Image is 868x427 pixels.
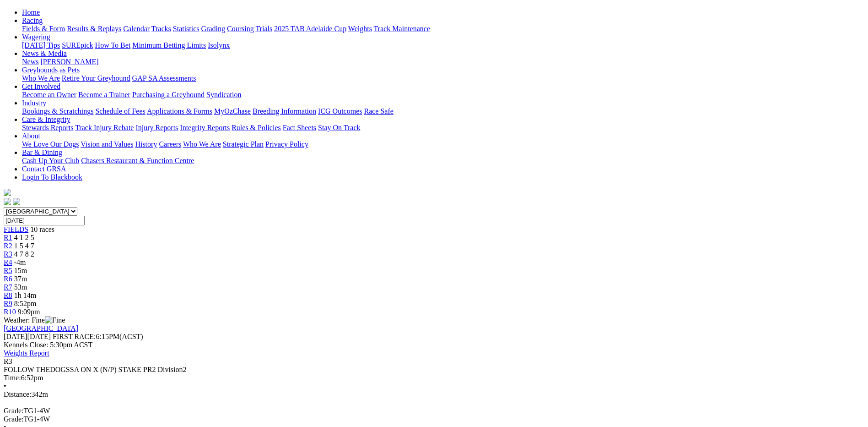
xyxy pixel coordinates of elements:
[4,267,12,274] a: R5
[4,275,12,283] span: R6
[132,91,205,99] a: Purchasing a Greyhound
[4,234,12,241] a: R1
[22,91,864,99] div: Get Involved
[13,198,20,205] img: twitter.svg
[123,25,150,33] a: Calendar
[159,140,181,148] a: Careers
[4,198,11,205] img: facebook.svg
[253,107,316,115] a: Breeding Information
[22,8,40,16] a: Home
[180,124,230,131] a: Integrity Reports
[22,74,864,82] div: Greyhounds as Pets
[4,374,21,382] span: Time:
[18,308,40,316] span: 9:09pm
[14,242,34,250] span: 1 5 4 7
[4,333,51,340] span: [DATE]
[22,132,40,140] a: About
[318,107,362,115] a: ICG Outcomes
[4,216,85,225] input: Select date
[4,357,12,365] span: R3
[4,349,49,357] a: Weights Report
[14,300,37,307] span: 8:52pm
[22,25,864,33] div: Racing
[348,25,372,33] a: Weights
[4,250,12,258] span: R3
[22,33,50,41] a: Wagering
[4,225,28,233] span: FIELDS
[22,165,66,173] a: Contact GRSA
[4,415,24,423] span: Grade:
[22,74,60,82] a: Who We Are
[14,234,34,241] span: 4 1 2 5
[147,107,212,115] a: Applications & Forms
[22,91,76,99] a: Become an Owner
[22,107,864,115] div: Industry
[30,225,54,233] span: 10 races
[62,41,93,49] a: SUREpick
[75,124,134,131] a: Track Injury Rebate
[22,82,60,90] a: Get Involved
[40,58,98,66] a: [PERSON_NAME]
[4,390,864,399] div: 342m
[22,41,864,49] div: Wagering
[135,124,178,131] a: Injury Reports
[227,25,254,33] a: Coursing
[4,374,864,382] div: 6:52pm
[22,58,864,66] div: News & Media
[22,124,73,131] a: Stewards Reports
[4,283,12,291] a: R7
[208,41,230,49] a: Isolynx
[53,333,143,340] span: 6:15PM(ACST)
[214,107,251,115] a: MyOzChase
[22,25,65,33] a: Fields & Form
[95,107,145,115] a: Schedule of Fees
[255,25,272,33] a: Trials
[22,140,864,148] div: About
[22,16,43,24] a: Racing
[4,291,12,299] a: R8
[4,324,78,332] a: [GEOGRAPHIC_DATA]
[22,107,93,115] a: Bookings & Scratchings
[14,291,36,299] span: 1h 14m
[22,140,79,148] a: We Love Our Dogs
[81,157,194,164] a: Chasers Restaurant & Function Centre
[95,41,131,49] a: How To Bet
[22,157,79,164] a: Cash Up Your Club
[14,250,34,258] span: 4 7 8 2
[132,41,206,49] a: Minimum Betting Limits
[22,148,62,156] a: Bar & Dining
[4,407,864,415] div: TG1-4W
[223,140,264,148] a: Strategic Plan
[4,258,12,266] a: R4
[4,242,12,250] a: R2
[283,124,316,131] a: Fact Sheets
[22,66,80,74] a: Greyhounds as Pets
[4,316,65,324] span: Weather: Fine
[151,25,171,33] a: Tracks
[318,124,360,131] a: Stay On Track
[4,366,864,374] div: FOLLOW THEDOGSSA ON X (N/P) STAKE PR2 Division2
[232,124,281,131] a: Rules & Policies
[4,407,24,415] span: Grade:
[4,308,16,316] a: R10
[265,140,308,148] a: Privacy Policy
[14,267,27,274] span: 15m
[67,25,121,33] a: Results & Replays
[201,25,225,33] a: Grading
[183,140,221,148] a: Who We Are
[132,74,196,82] a: GAP SA Assessments
[4,382,6,390] span: •
[22,99,46,107] a: Industry
[22,124,864,132] div: Care & Integrity
[22,173,82,181] a: Login To Blackbook
[173,25,199,33] a: Statistics
[22,41,60,49] a: [DATE] Tips
[4,300,12,307] a: R9
[53,333,96,340] span: FIRST RACE:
